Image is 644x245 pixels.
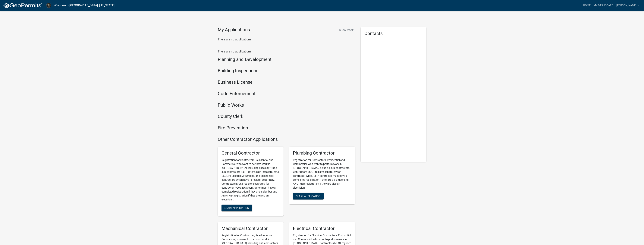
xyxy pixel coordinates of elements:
[338,27,355,33] button: Show More
[364,31,423,36] h5: Contacts
[218,27,250,33] h4: My Applications
[582,2,592,9] a: Home
[218,125,355,131] h4: Fire Prevention
[296,194,321,197] span: Start Application
[218,91,355,96] h4: Code Enforcement
[293,150,351,156] h5: Plumbing Contractor
[293,158,351,190] p: Registration for Contractors, Residential and Commercial, who want to perform work in [GEOGRAPHIC...
[221,205,252,211] button: Start Application
[221,150,280,156] h5: General Contractor
[54,2,115,9] a: (Canceled) [GEOGRAPHIC_DATA], [US_STATE]
[293,226,351,231] h5: Electrical Contractor
[592,2,615,9] a: My Dashboard
[225,206,249,209] span: Start Application
[293,193,324,199] button: Start Application
[218,68,355,74] h4: Building Inspections
[615,2,641,9] a: [PERSON_NAME].
[221,158,280,202] p: Registration for Contractors, Residential and Commercial, who want to perform work in [GEOGRAPHIC...
[218,37,355,42] p: There are no applications
[218,102,355,108] h4: Public Works
[221,226,280,231] h5: Mechanical Contractor
[218,57,355,62] h4: Planning and Development
[218,80,355,85] h4: Business License
[218,137,355,142] h4: Other Contractor Applications
[218,49,355,54] p: There are no applications
[46,3,51,8] img: (Canceled) Gordon County, Georgia
[218,114,355,119] h4: County Clerk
